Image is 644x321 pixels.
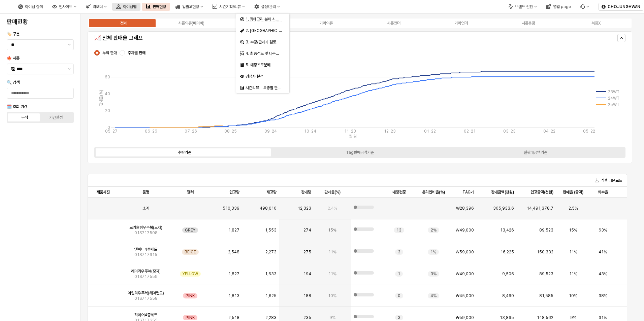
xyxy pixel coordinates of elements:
button: CHOJUNGHWAN [599,3,643,11]
p: CHOJUNGHWAN [608,4,640,9]
span: 2,273 [265,249,277,255]
main: App Frame [81,14,644,321]
h5: 📈 전체 판매율 그래프 [94,35,491,41]
span: 판매율 (금액) [563,189,583,195]
button: 영업 page [542,3,575,11]
span: 15% [569,227,577,233]
div: 시즌기획/리뷰 [208,3,249,11]
span: ₩49,000 [456,227,474,233]
span: 38% [599,293,607,298]
div: 시즌언더 [387,21,400,26]
div: 경쟁사 분석 [246,74,281,79]
span: 2,518 [228,315,239,320]
span: 150,332 [537,249,553,255]
div: 입출고현황 [171,3,207,11]
span: 🔍 검색 [7,80,20,85]
span: TAG가 [462,189,474,195]
span: 63% [599,227,607,233]
span: 컬러 [187,189,194,195]
div: 수량기준 [178,150,191,155]
div: 아이템 검색 [25,4,43,9]
span: 01S717559 [134,274,158,279]
span: 43% [599,271,607,277]
span: 소계 [142,206,149,211]
span: 01S717615 [134,252,157,257]
span: 아일라우주복(헤어밴드) [128,290,164,296]
span: 누적 판매 [102,50,117,56]
span: 11% [328,249,336,255]
div: 3. 수량/판매가 검토 [246,39,281,45]
span: 2,283 [265,315,277,320]
span: 194 [303,271,311,277]
div: 인사이트 [59,4,72,9]
span: PINK [186,293,195,298]
span: 1,625 [265,293,277,298]
span: 498,016 [260,206,277,211]
span: 9% [329,315,335,320]
span: 10% [328,293,336,298]
span: 01S717508 [134,230,158,236]
span: 1,553 [265,227,277,233]
span: 1,633 [265,271,277,277]
button: 아이템맵 [112,3,140,11]
button: 인사이트 [48,3,80,11]
label: 누적 [9,114,40,120]
span: 온라인비율(%) [422,189,445,195]
span: 로키슬림우주복(모자) [129,225,162,230]
h4: 판매현황 [7,19,74,25]
span: 8,460 [502,293,514,298]
span: 주차별 판매 [128,50,146,56]
div: 복종X [591,21,601,26]
div: 5. 매장초도분배 [246,62,281,68]
span: 1. 카테고리 분배 시뮬레이션 [246,17,289,22]
div: 브랜드 전환 [504,3,541,11]
div: 2. [GEOGRAPHIC_DATA] [246,28,282,33]
div: 설정/관리 [250,3,284,11]
span: 15% [328,227,336,233]
span: 3 [398,315,400,320]
div: Tag판매금액기준 [346,150,374,155]
div: 입출고현황 [182,4,199,9]
div: 전체 [120,21,127,26]
div: 시즌리뷰 - 복종별 판매율 비교 [246,85,282,91]
span: 판매량 [301,189,311,195]
label: 시즌의류(토들러) [225,20,292,26]
button: 제안 사항 표시 [65,64,73,74]
span: 11% [569,249,577,255]
span: 재고량 [266,189,277,195]
span: 판매율(%) [324,189,341,195]
span: 1,827 [228,271,239,277]
div: 영업 page [553,4,571,9]
button: Hide [617,34,625,42]
span: 품명 [142,189,149,195]
div: 브랜드 전환 [515,4,533,9]
span: 입고량 [229,189,239,195]
span: 188 [303,293,311,298]
span: 4% [430,293,437,298]
div: 버그 제보 및 기능 개선 요청 [576,3,593,11]
span: 13 [396,227,401,233]
span: 13,426 [500,227,514,233]
button: 아이템 검색 [14,3,47,11]
span: 매장편중 [392,189,406,195]
label: 전체 [90,20,157,26]
span: 🗓️ 조회 기간 [7,104,27,109]
span: ₩59,000 [456,249,474,255]
span: PINK [186,315,195,320]
span: 3 [398,249,400,255]
div: 기간설정 [49,115,63,120]
span: 회수율 [598,189,608,195]
span: ₩45,000 [456,293,474,298]
span: ₩59,000 [456,315,474,320]
div: 시즌의류(베이비) [178,21,204,26]
div: Select an option [236,13,289,94]
div: 리오더 [93,4,103,9]
span: 365,933.6 [493,206,514,211]
span: 510,339 [223,206,239,211]
span: 2.4% [328,206,337,211]
label: 복종X [562,20,630,26]
label: 시즌의류(베이비) [157,20,225,26]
